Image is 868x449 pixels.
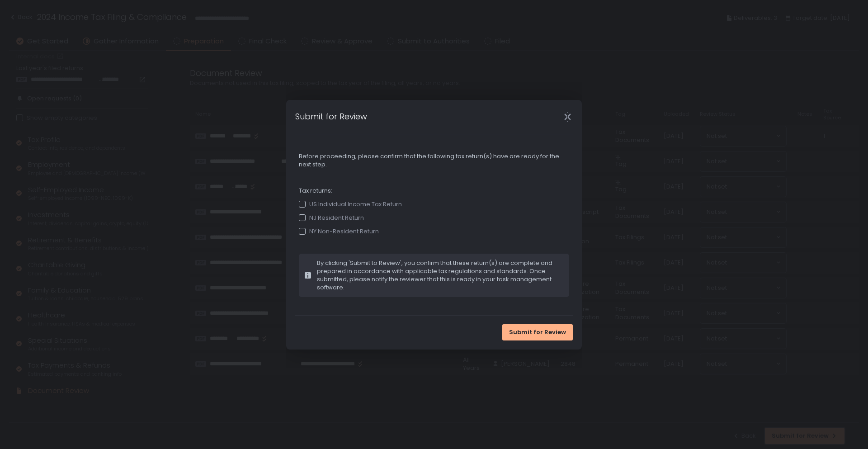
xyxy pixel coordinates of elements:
[317,259,564,292] span: By clicking 'Submit to Review', you confirm that these return(s) are complete and prepared in acc...
[502,324,573,340] button: Submit for Review
[299,187,569,195] span: Tax returns:
[509,328,566,336] span: Submit for Review
[553,112,582,122] div: Close
[299,152,569,169] span: Before proceeding, please confirm that the following tax return(s) have are ready for the next step.
[295,110,367,123] h1: Submit for Review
